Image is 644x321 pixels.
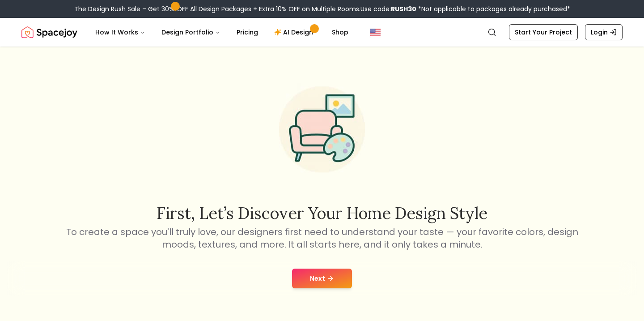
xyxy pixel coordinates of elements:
[509,24,578,40] a: Start Your Project
[21,23,77,41] a: Spacejoy
[370,27,381,38] img: United States
[391,4,416,13] b: RUSH30
[154,23,228,41] button: Design Portfolio
[21,18,623,47] nav: Global
[292,269,352,288] button: Next
[88,23,356,41] nav: Main
[64,226,580,251] p: To create a space you'll truly love, our designers first need to understand your taste — your fav...
[265,72,379,187] img: Start Style Quiz Illustration
[325,23,356,41] a: Shop
[21,23,77,41] img: Spacejoy Logo
[267,23,323,41] a: AI Design
[360,4,416,13] span: Use code:
[88,23,153,41] button: How It Works
[74,4,570,13] div: The Design Rush Sale – Get 30% OFF All Design Packages + Extra 10% OFF on Multiple Rooms.
[416,4,570,13] span: *Not applicable to packages already purchased*
[229,23,265,41] a: Pricing
[585,24,623,40] a: Login
[64,204,580,222] h2: First, let’s discover your home design style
